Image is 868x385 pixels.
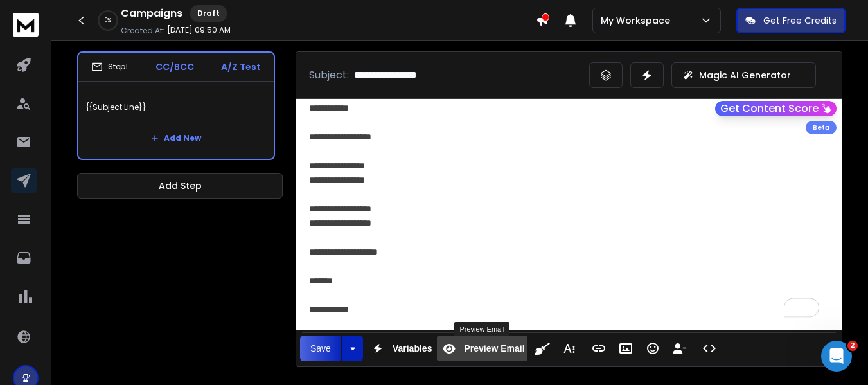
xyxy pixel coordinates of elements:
[296,99,842,330] div: To enrich screen reader interactions, please activate Accessibility in Grammarly extension settings
[155,60,194,73] p: CC/BCC
[220,281,241,301] button: Send a message…
[847,341,858,351] span: 2
[699,69,791,82] p: Magic AI Generator
[806,121,837,134] div: Beta
[121,26,164,36] p: Created At:
[300,336,341,361] button: Save
[62,12,81,22] h1: Box
[221,60,261,73] p: A/Z Test
[77,173,283,199] button: Add Step
[715,101,837,116] button: Get Content Score
[86,89,266,125] p: {{Subject Line}}
[614,336,638,361] button: Insert Image (Ctrl+P)
[11,259,246,281] textarea: Message…
[557,336,581,361] button: More Text
[40,286,51,296] button: Gif picker
[736,8,846,33] button: Get Free Credits
[224,5,249,30] button: Home
[530,336,554,361] button: Clean HTML
[8,5,33,30] button: go back
[121,6,182,21] h1: Campaigns
[821,341,852,372] iframe: To enrich screen reader interactions, please activate Accessibility in Grammarly extension settings
[454,322,509,336] div: Preview Email
[105,17,111,24] p: 0 %
[10,64,247,285] div: Lakshita says…
[10,64,211,257] div: Hey [PERSON_NAME], thanks for reaching out.You will have to enter the email you would like to sen...
[461,343,527,354] span: Preview Email
[601,14,675,27] p: My Workspace
[61,286,71,296] button: Upload attachment
[587,336,611,361] button: Insert Link (Ctrl+K)
[190,5,227,22] div: Draft
[20,286,30,296] button: Emoji picker
[167,25,231,35] p: [DATE] 09:50 AM
[641,336,665,361] button: Emoticons
[13,13,39,37] img: logo
[671,62,816,88] button: Magic AI Generator
[309,67,349,83] p: Subject:
[77,51,275,160] li: Step1CC/BCCA/Z Test{{Subject Line}}Add New
[37,7,57,28] img: Profile image for Box
[697,336,722,361] button: Code View
[437,336,527,361] button: Preview Email
[390,343,435,354] span: Variables
[21,71,200,96] div: Hey [PERSON_NAME], thanks for reaching out.
[91,61,128,73] div: Step 1
[141,125,211,151] button: Add New
[668,336,692,361] button: Insert Unsubscribe Link
[763,14,837,27] p: Get Free Credits
[366,336,435,361] button: Variables
[21,103,200,153] div: You will have to enter the email you would like to send the test email to, then the system will s...
[31,34,121,44] b: under 15 minutes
